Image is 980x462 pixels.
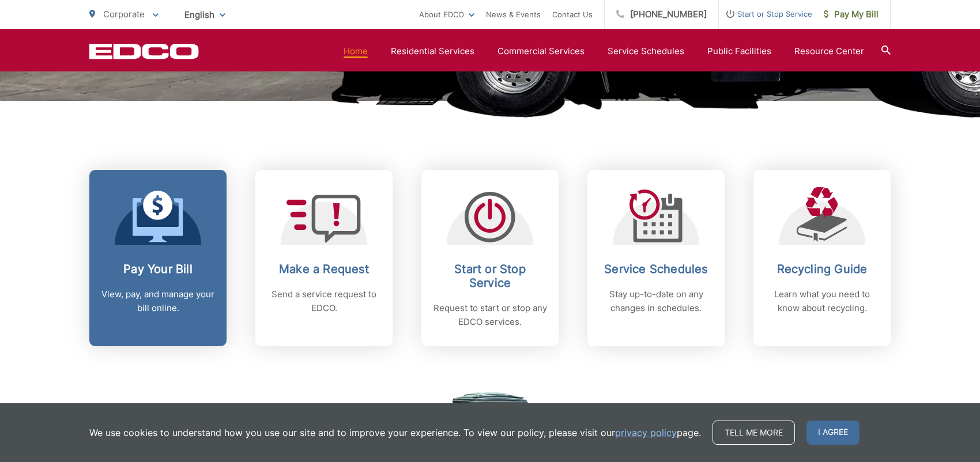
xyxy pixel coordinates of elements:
a: Contact Us [552,7,593,21]
a: Service Schedules [608,44,684,58]
h2: Pay Your Bill [101,262,215,276]
span: Corporate [103,9,145,20]
a: News & Events [486,7,541,21]
a: Resource Center [794,44,864,58]
a: Commercial Services [497,44,585,58]
span: I agree [806,421,860,445]
p: Stay up-to-date on any changes in schedules. [599,287,713,315]
a: Make a Request Send a service request to EDCO. [255,170,393,346]
p: Send a service request to EDCO. [267,287,381,315]
p: Learn what you need to know about recycling. [765,287,879,315]
h2: Service Schedules [599,262,713,276]
p: View, pay, and manage your bill online. [101,287,215,315]
a: Recycling Guide Learn what you need to know about recycling. [753,170,891,346]
a: Service Schedules Stay up-to-date on any changes in schedules. [587,170,725,346]
h2: Make a Request [267,262,381,276]
a: Residential Services [391,44,474,58]
h2: Start or Stop Service [433,262,547,290]
span: English [176,5,234,25]
p: We use cookies to understand how you use our site and to improve your experience. To view our pol... [89,426,701,440]
a: Home [344,44,368,58]
a: Pay Your Bill View, pay, and manage your bill online. [89,170,227,346]
a: Public Facilities [707,44,771,58]
span: Pay My Bill [824,7,879,21]
p: Request to start or stop any EDCO services. [433,301,547,329]
h2: Recycling Guide [765,262,879,276]
a: Tell me more [713,421,795,445]
a: EDCD logo. Return to the homepage. [89,43,199,59]
a: privacy policy [615,426,677,440]
a: About EDCO [419,7,474,21]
